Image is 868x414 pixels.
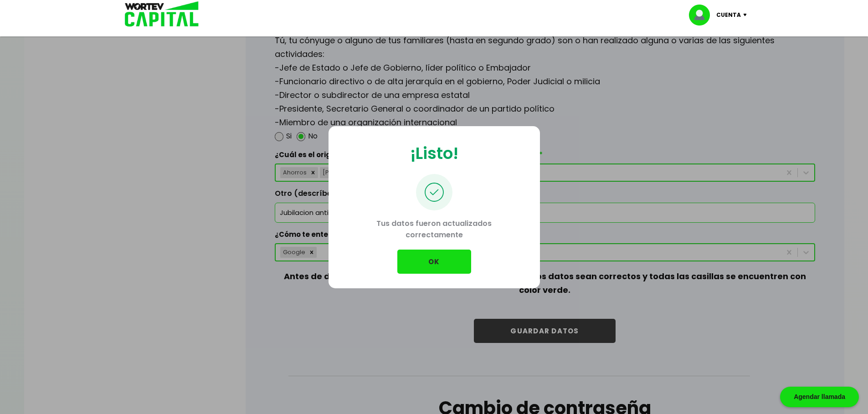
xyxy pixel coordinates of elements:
p: Tus datos fueron actualizados correctamente [343,210,525,250]
img: profile-image [689,5,716,26]
p: ¡Listo! [410,141,458,166]
p: Cuenta [716,8,741,22]
img: palomita [416,174,452,210]
div: Agendar llamada [780,387,859,407]
button: OK [397,250,471,274]
img: icon-down [741,14,753,16]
